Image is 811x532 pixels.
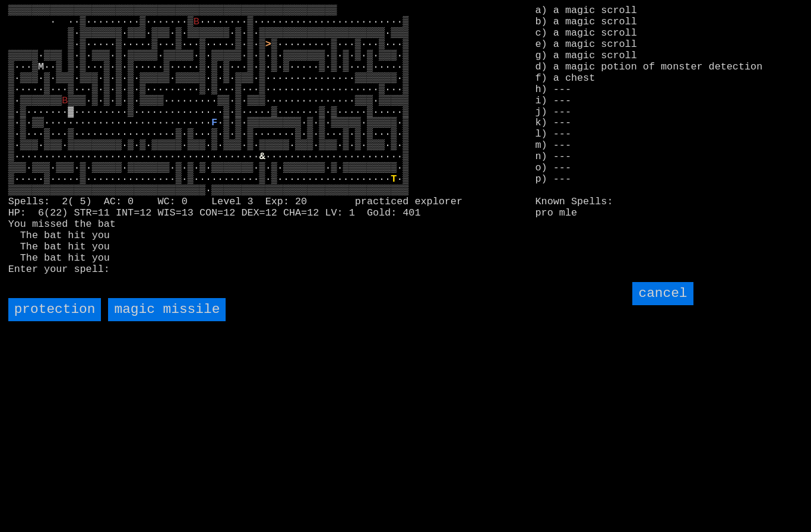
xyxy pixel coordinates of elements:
[108,298,226,321] input: magic missile
[194,16,199,27] font: B
[265,39,271,50] font: >
[211,117,217,128] font: F
[38,61,44,72] font: M
[391,173,397,185] font: T
[536,5,803,165] stats: a) a magic scroll b) a magic scroll c) a magic scroll e) a magic scroll g) a magic scroll d) a ma...
[632,282,693,305] input: cancel
[259,151,265,162] font: &
[8,5,519,271] larn: ▒▒▒▒▒▒▒▒▒▒▒▒▒▒▒▒▒▒▒▒▒▒▒▒▒▒▒▒▒▒▒▒▒▒▒▒▒▒▒▒▒▒▒▒▒▒▒▒▒▒▒▒▒▒▒ · ··▒·········▒·······▒ ········▒········...
[62,95,68,106] font: B
[8,298,102,321] input: protection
